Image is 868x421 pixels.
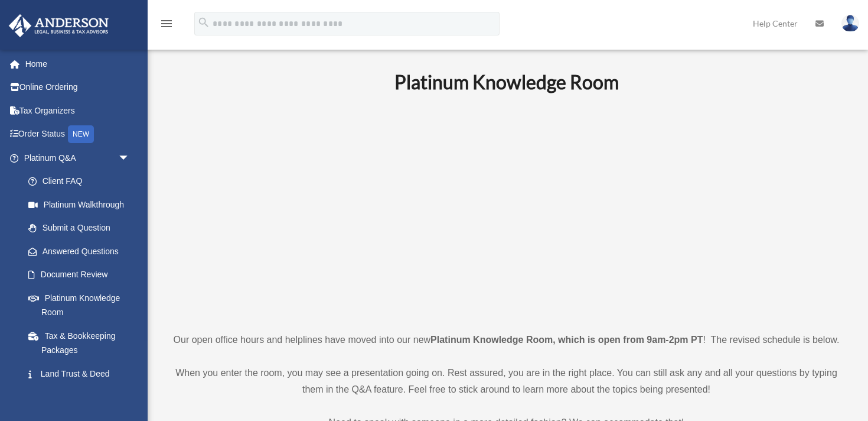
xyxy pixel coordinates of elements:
[17,324,148,362] a: Tax & Bookkeeping Packages
[17,170,148,193] a: Client FAQ
[68,125,94,143] div: NEW
[841,15,859,32] img: User Pic
[159,17,174,31] i: menu
[17,362,148,400] a: Land Trust & Deed Forum
[17,216,148,240] a: Submit a Question
[8,52,148,76] a: Home
[17,263,148,287] a: Document Review
[8,99,148,122] a: Tax Organizers
[5,14,112,37] img: Anderson Advisors Platinum Portal
[159,21,174,31] a: menu
[118,146,142,170] span: arrow_drop_down
[430,335,703,345] strong: Platinum Knowledge Room, which is open from 9am-2pm PT
[168,332,844,348] p: Our open office hours and helplines have moved into our new ! The revised schedule is below.
[329,110,684,310] iframe: 231110_Toby_KnowledgeRoom
[17,286,142,324] a: Platinum Knowledge Room
[8,146,148,170] a: Platinum Q&Aarrow_drop_down
[197,16,210,29] i: search
[8,76,148,99] a: Online Ordering
[17,193,148,216] a: Platinum Walkthrough
[168,365,844,398] p: When you enter the room, you may see a presentation going on. Rest assured, you are in the right ...
[8,122,148,147] a: Order StatusNEW
[394,70,619,93] b: Platinum Knowledge Room
[17,239,148,263] a: Answered Questions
